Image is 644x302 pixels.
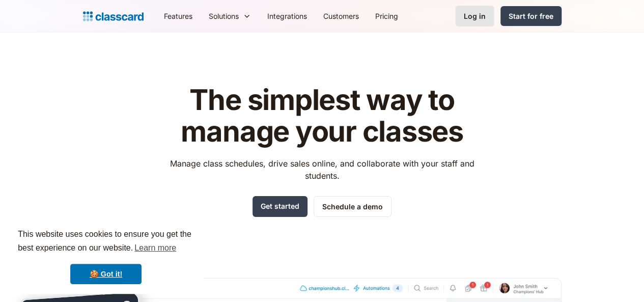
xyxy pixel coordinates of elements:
[209,11,239,21] div: Solutions
[70,264,142,284] a: dismiss cookie message
[314,196,391,217] a: Schedule a demo
[133,240,178,256] a: learn more about cookies
[156,5,201,28] a: Features
[500,6,562,26] a: Start for free
[160,85,484,147] h1: The simplest way to manage your classes
[259,5,315,28] a: Integrations
[464,11,486,21] div: Log in
[8,218,204,294] div: cookieconsent
[18,228,194,256] span: This website uses cookies to ensure you get the best experience on our website.
[83,9,144,23] a: home
[315,5,367,28] a: Customers
[367,5,406,28] a: Pricing
[455,6,494,26] a: Log in
[509,11,553,21] div: Start for free
[160,157,484,182] p: Manage class schedules, drive sales online, and collaborate with your staff and students.
[253,196,307,217] a: Get started
[201,5,259,28] div: Solutions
